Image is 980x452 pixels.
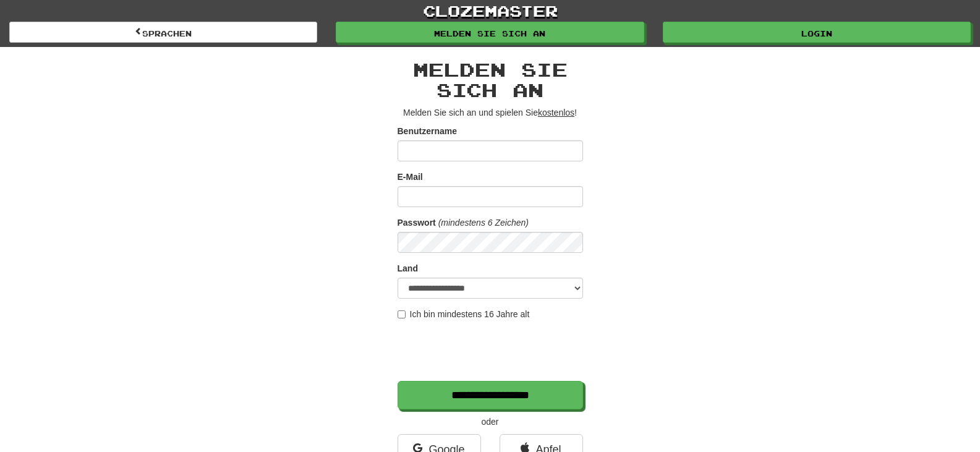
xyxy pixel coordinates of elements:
font: kostenlos [538,108,574,117]
input: Ich bin mindestens 16 Jahre alt [398,310,406,318]
font: Sprachen [142,29,192,38]
font: Land [398,263,418,273]
font: Passwort [398,218,436,228]
font: Login [801,29,832,38]
font: Melden Sie sich an [413,58,568,101]
font: Melden Sie sich an [434,29,545,38]
a: Sprachen [9,22,317,43]
font: Melden Sie sich an und spielen Sie [403,108,538,117]
font: (mindestens 6 Zeichen) [438,218,529,228]
font: Clozemaster [423,1,558,20]
iframe: reCAPTCHA [398,326,586,375]
font: Benutzername [398,126,457,136]
a: Melden Sie sich an [336,22,644,43]
font: Ich bin mindestens 16 Jahre alt [410,309,530,319]
font: oder [481,417,498,427]
font: E-Mail [398,172,423,182]
a: Login [663,22,971,43]
font: ! [574,108,577,117]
